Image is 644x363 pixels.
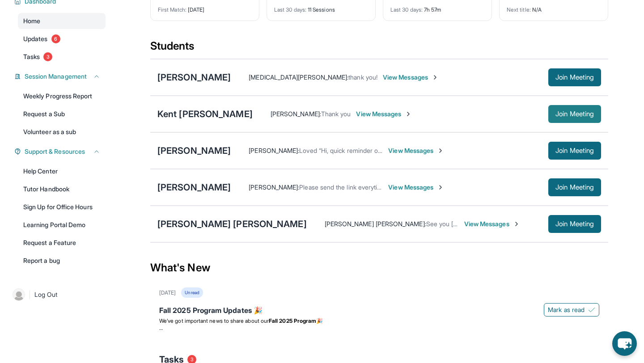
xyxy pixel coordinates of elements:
[249,147,299,154] span: [PERSON_NAME] :
[21,72,100,81] button: Session Management
[18,106,106,122] a: Request a Sub
[426,220,471,228] span: See you [DATE]
[159,289,176,296] div: [DATE]
[432,74,439,81] img: Chevron-Right
[316,317,323,324] span: 🎉
[18,253,106,269] a: Report a bug
[507,1,601,13] div: N/A
[274,6,306,13] span: Last 30 days :
[507,6,531,13] span: Next title :
[388,146,444,155] span: View Messages
[29,289,31,300] span: |
[18,199,106,215] a: Sign Up for Office Hours
[157,71,231,84] div: [PERSON_NAME]
[612,331,637,356] button: chat-button
[383,73,439,82] span: View Messages
[18,31,106,47] a: Updates6
[13,288,25,301] img: user-img
[21,147,100,156] button: Support & Resources
[548,215,601,233] button: Join Meeting
[157,144,231,157] div: [PERSON_NAME]
[555,75,594,80] span: Join Meeting
[555,221,594,227] span: Join Meeting
[18,124,106,140] a: Volunteer as a sub
[157,108,253,120] div: Kent [PERSON_NAME]
[555,185,594,190] span: Join Meeting
[299,183,525,191] span: Please send the link everytime to this email [EMAIL_ADDRESS][DOMAIN_NAME]
[23,52,40,61] span: Tasks
[548,68,601,86] button: Join Meeting
[51,34,60,43] span: 6
[325,220,426,228] span: [PERSON_NAME] [PERSON_NAME] :
[356,110,412,118] span: View Messages
[23,34,48,43] span: Updates
[513,220,520,228] img: Chevron-Right
[23,17,40,25] span: Home
[25,72,87,81] span: Session Management
[299,147,462,154] span: Loved “Hi, quick reminder of our meeting [DATE] at 6:30!”
[25,147,85,156] span: Support & Resources
[9,285,106,304] a: |Log Out
[348,73,377,81] span: thank you!
[181,287,203,298] div: Unread
[437,147,444,154] img: Chevron-Right
[271,110,321,118] span: [PERSON_NAME] :
[158,1,252,13] div: [DATE]
[18,49,106,65] a: Tasks3
[43,52,52,61] span: 3
[249,73,348,81] span: [MEDICAL_DATA][PERSON_NAME] :
[18,163,106,179] a: Help Center
[249,183,299,191] span: [PERSON_NAME] :
[18,13,106,29] a: Home
[269,317,316,324] strong: Fall 2025 Program
[18,235,106,251] a: Request a Feature
[548,105,601,123] button: Join Meeting
[157,181,231,194] div: [PERSON_NAME]
[405,110,412,118] img: Chevron-Right
[34,290,58,299] span: Log Out
[159,305,599,317] div: Fall 2025 Program Updates 🎉
[159,317,269,324] span: We’ve got important news to share about our
[555,111,594,117] span: Join Meeting
[18,217,106,233] a: Learning Portal Demo
[18,181,106,197] a: Tutor Handbook
[588,306,595,313] img: Mark as read
[555,148,594,153] span: Join Meeting
[157,218,307,230] div: [PERSON_NAME] [PERSON_NAME]
[158,6,186,13] span: First Match :
[150,248,608,287] div: What's New
[437,184,444,191] img: Chevron-Right
[388,183,444,192] span: View Messages
[548,142,601,160] button: Join Meeting
[274,1,368,13] div: 11 Sessions
[150,39,608,59] div: Students
[548,178,601,196] button: Join Meeting
[544,303,599,317] button: Mark as read
[321,110,351,118] span: Thank you
[18,88,106,104] a: Weekly Progress Report
[390,1,484,13] div: 7h 57m
[390,6,423,13] span: Last 30 days :
[464,219,520,228] span: View Messages
[548,305,585,314] span: Mark as read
